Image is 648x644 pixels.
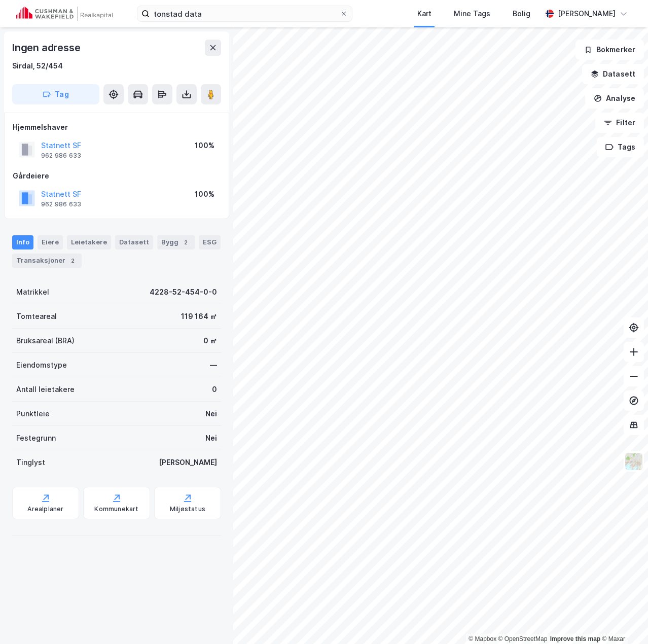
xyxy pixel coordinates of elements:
[181,237,191,247] div: 2
[150,286,217,298] div: 4228-52-454-0-0
[195,139,214,152] div: 100%
[205,408,217,420] div: Nei
[513,8,530,20] div: Bolig
[157,235,195,249] div: Bygg
[13,121,221,133] div: Hjemmelshaver
[469,635,496,642] a: Mapbox
[16,286,49,298] div: Matrikkel
[12,84,99,104] button: Tag
[498,635,548,642] a: OpenStreetMap
[150,6,340,21] input: Søk på adresse, matrikkel, gårdeiere, leietakere eller personer
[181,310,217,323] div: 119 164 ㎡
[16,383,75,396] div: Antall leietakere
[210,359,217,371] div: —
[597,595,648,644] iframe: Chat Widget
[12,235,33,249] div: Info
[41,200,81,208] div: 962 986 633
[115,235,153,249] div: Datasett
[454,8,490,20] div: Mine Tags
[550,635,600,642] a: Improve this map
[16,456,45,469] div: Tinglyst
[12,254,82,268] div: Transaksjoner
[597,595,648,644] div: Kontrollprogram for chat
[159,456,217,469] div: [PERSON_NAME]
[624,452,643,471] img: Z
[170,505,205,513] div: Miljøstatus
[199,235,221,249] div: ESG
[575,40,644,60] button: Bokmerker
[195,188,214,200] div: 100%
[582,64,644,84] button: Datasett
[203,335,217,347] div: 0 ㎡
[38,235,63,249] div: Eiere
[597,137,644,157] button: Tags
[67,256,78,266] div: 2
[16,359,67,371] div: Eiendomstype
[205,432,217,444] div: Nei
[16,335,75,347] div: Bruksareal (BRA)
[67,235,111,249] div: Leietakere
[16,432,56,444] div: Festegrunn
[585,88,644,109] button: Analyse
[595,113,644,133] button: Filter
[27,505,63,513] div: Arealplaner
[417,8,431,20] div: Kart
[16,310,57,323] div: Tomteareal
[16,408,50,420] div: Punktleie
[16,7,113,21] img: cushman-wakefield-realkapital-logo.202ea83816669bd177139c58696a8fa1.svg
[13,170,221,182] div: Gårdeiere
[41,152,81,160] div: 962 986 633
[558,8,616,20] div: [PERSON_NAME]
[94,505,138,513] div: Kommunekart
[12,60,63,72] div: Sirdal, 52/454
[212,383,217,396] div: 0
[12,40,82,56] div: Ingen adresse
